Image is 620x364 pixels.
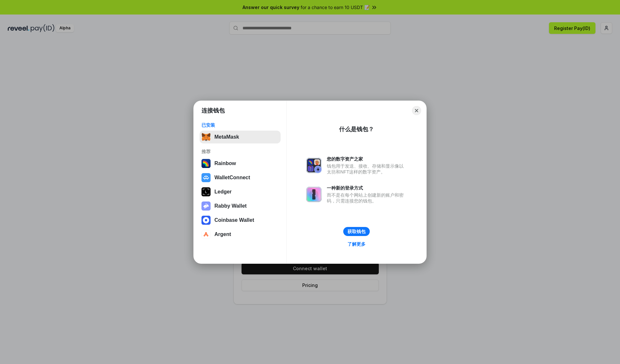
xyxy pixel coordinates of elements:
[306,187,322,202] img: svg+xml,%3Csvg%20xmlns%3D%22http%3A%2F%2Fwww.w3.org%2F2000%2Fsvg%22%20fill%3D%22none%22%20viewBox...
[347,229,366,234] div: 获取钱包
[201,173,211,182] img: svg+xml,%3Csvg%20width%3D%2228%22%20height%3D%2228%22%20viewBox%3D%220%200%2028%2028%22%20fill%3D...
[201,187,211,196] img: svg+xml,%3Csvg%20xmlns%3D%22http%3A%2F%2Fwww.w3.org%2F2000%2Fsvg%22%20width%3D%2228%22%20height%3...
[214,189,232,195] div: Ledger
[339,125,374,133] div: 什么是钱包？
[214,217,254,223] div: Coinbase Wallet
[214,134,239,140] div: MetaMask
[201,149,279,154] div: 推荐
[200,157,281,170] button: Rainbow
[343,227,370,236] button: 获取钱包
[327,163,407,175] div: 钱包用于发送、接收、存储和显示像以太坊和NFT这样的数字资产。
[327,192,407,204] div: 而不是在每个网站上创建新的账户和密码，只需连接您的钱包。
[214,161,236,166] div: Rainbow
[412,106,421,115] button: Close
[200,214,281,227] button: Coinbase Wallet
[214,203,247,209] div: Rabby Wallet
[200,185,281,198] button: Ledger
[344,240,369,248] a: 了解更多
[200,228,281,241] button: Argent
[200,171,281,184] button: WalletConnect
[327,156,407,162] div: 您的数字资产之家
[214,231,231,237] div: Argent
[347,241,366,247] div: 了解更多
[201,107,225,114] h1: 连接钱包
[214,175,250,181] div: WalletConnect
[200,131,281,143] button: MetaMask
[200,200,281,212] button: Rabby Wallet
[201,230,211,239] img: svg+xml,%3Csvg%20width%3D%2228%22%20height%3D%2228%22%20viewBox%3D%220%200%2028%2028%22%20fill%3D...
[306,158,322,173] img: svg+xml,%3Csvg%20xmlns%3D%22http%3A%2F%2Fwww.w3.org%2F2000%2Fsvg%22%20fill%3D%22none%22%20viewBox...
[201,122,279,128] div: 已安装
[201,216,211,225] img: svg+xml,%3Csvg%20width%3D%2228%22%20height%3D%2228%22%20viewBox%3D%220%200%2028%2028%22%20fill%3D...
[201,202,211,211] img: svg+xml,%3Csvg%20xmlns%3D%22http%3A%2F%2Fwww.w3.org%2F2000%2Fsvg%22%20fill%3D%22none%22%20viewBox...
[327,185,407,191] div: 一种新的登录方式
[201,133,211,142] img: svg+xml,%3Csvg%20fill%3D%22none%22%20height%3D%2233%22%20viewBox%3D%220%200%2035%2033%22%20width%...
[201,159,211,168] img: svg+xml,%3Csvg%20width%3D%22120%22%20height%3D%22120%22%20viewBox%3D%220%200%20120%20120%22%20fil...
